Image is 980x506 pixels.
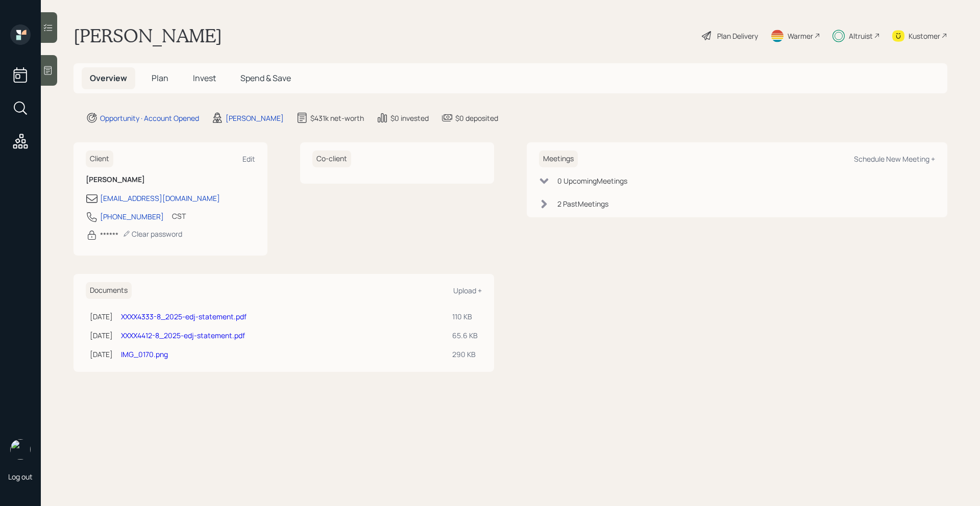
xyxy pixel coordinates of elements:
[90,349,113,360] div: [DATE]
[390,113,429,123] div: $0 invested
[90,330,113,341] div: [DATE]
[90,72,127,84] span: Overview
[788,31,813,41] div: Warmer
[73,24,222,47] h1: [PERSON_NAME]
[100,193,220,204] div: [EMAIL_ADDRESS][DOMAIN_NAME]
[172,211,186,221] div: CST
[86,150,113,167] h6: Client
[452,330,478,341] div: 65.6 KB
[452,349,478,360] div: 290 KB
[122,229,182,239] div: Clear password
[909,31,940,41] div: Kustomer
[86,282,132,299] h6: Documents
[717,31,758,41] div: Plan Delivery
[310,113,364,123] div: $431k net-worth
[100,113,199,123] div: Opportunity · Account Opened
[121,312,247,321] a: XXXX4333-8_2025-edj-statement.pdf
[849,31,873,41] div: Altruist
[86,175,255,184] h6: [PERSON_NAME]
[100,211,164,222] div: [PHONE_NUMBER]
[557,198,608,209] div: 2 Past Meeting s
[455,113,498,123] div: $0 deposited
[539,150,578,167] h6: Meetings
[854,154,935,164] div: Schedule New Meeting +
[240,72,291,84] span: Spend & Save
[193,72,216,84] span: Invest
[557,175,627,186] div: 0 Upcoming Meeting s
[152,72,168,84] span: Plan
[452,311,478,322] div: 110 KB
[453,286,482,295] div: Upload +
[121,331,245,340] a: XXXX4412-8_2025-edj-statement.pdf
[242,154,255,164] div: Edit
[121,349,168,359] a: IMG_0170.png
[8,472,33,482] div: Log out
[312,150,351,167] h6: Co-client
[90,311,113,322] div: [DATE]
[10,439,31,460] img: michael-russo-headshot.png
[226,113,284,123] div: [PERSON_NAME]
